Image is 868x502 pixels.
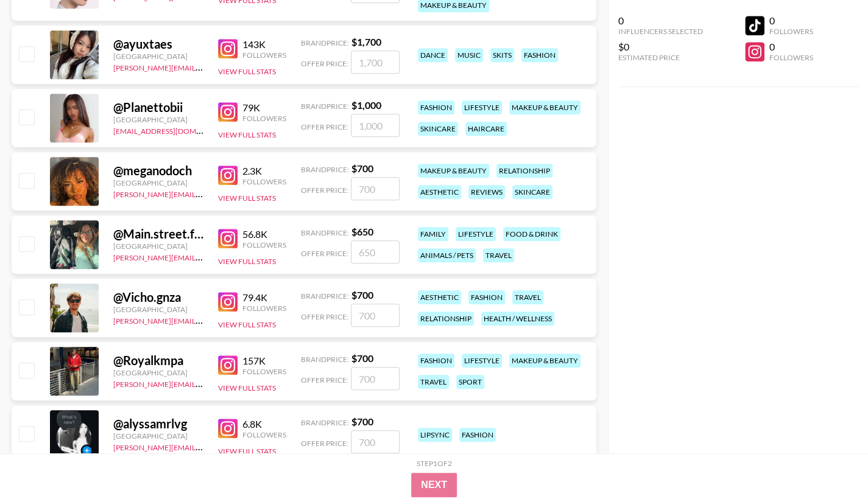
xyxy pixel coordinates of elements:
img: Instagram [218,419,238,438]
div: @ Vicho.gnza [113,290,203,305]
button: View Full Stats [218,383,276,392]
div: Followers [242,367,286,376]
a: [PERSON_NAME][EMAIL_ADDRESS][PERSON_NAME][DOMAIN_NAME] [113,61,351,72]
strong: $ 650 [351,226,373,237]
a: [PERSON_NAME][EMAIL_ADDRESS][DOMAIN_NAME] [113,314,294,326]
div: fashion [468,290,505,304]
iframe: Drift Widget Chat Controller [807,441,853,487]
img: Instagram [218,292,238,312]
div: Followers [242,114,286,123]
strong: $ 700 [351,416,373,427]
button: View Full Stats [218,193,276,203]
div: @ alyssamrlvg [113,416,203,431]
div: Followers [769,27,813,36]
div: travel [483,248,514,262]
div: fashion [418,354,454,368]
span: Offer Price: [301,186,348,195]
div: 157K [242,355,286,367]
div: 79K [242,102,286,114]
div: 0 [769,41,813,53]
div: fashion [418,100,454,114]
div: fashion [459,428,496,442]
div: relationship [496,164,552,178]
div: @ Main.street.fam [113,226,203,242]
div: Followers [242,177,286,186]
a: [EMAIL_ADDRESS][DOMAIN_NAME] [113,124,236,136]
div: [GEOGRAPHIC_DATA] [113,368,203,377]
div: family [418,227,448,241]
div: skincare [418,122,458,136]
strong: $ 700 [351,162,373,174]
div: 79.4K [242,291,286,304]
a: [PERSON_NAME][EMAIL_ADDRESS][PERSON_NAME][DOMAIN_NAME] [113,377,351,389]
a: [PERSON_NAME][EMAIL_ADDRESS][DOMAIN_NAME] [113,441,294,452]
div: Step 1 of 2 [417,459,452,468]
div: @ meganodoch [113,163,203,178]
span: Offer Price: [301,375,348,385]
div: skits [490,48,514,62]
span: Brand Price: [301,291,349,301]
div: health / wellness [481,312,554,326]
div: [GEOGRAPHIC_DATA] [113,52,203,61]
div: 143K [242,38,286,51]
strong: $ 700 [351,289,373,301]
div: travel [418,375,449,389]
span: Offer Price: [301,249,348,258]
input: 1,700 [351,51,400,74]
button: View Full Stats [218,447,276,456]
div: skincare [512,185,552,199]
button: View Full Stats [218,320,276,329]
span: Offer Price: [301,312,348,321]
div: 0 [769,15,813,27]
div: Estimated Price [618,53,703,62]
div: @ Royalkmpa [113,353,203,368]
img: Instagram [218,355,238,375]
div: fashion [521,48,558,62]
div: [GEOGRAPHIC_DATA] [113,305,203,314]
div: lifestyle [462,100,502,114]
a: [PERSON_NAME][EMAIL_ADDRESS][DOMAIN_NAME] [113,251,294,262]
strong: $ 1,000 [351,99,381,111]
span: Brand Price: [301,228,349,237]
div: animals / pets [418,248,476,262]
div: Followers [769,53,813,62]
img: Instagram [218,166,238,185]
span: Offer Price: [301,439,348,448]
div: reviews [468,185,505,199]
div: $0 [618,41,703,53]
span: Brand Price: [301,418,349,427]
div: relationship [418,312,474,326]
button: View Full Stats [218,257,276,266]
div: dance [418,48,448,62]
button: View Full Stats [218,130,276,139]
div: music [455,48,483,62]
input: 1,000 [351,114,400,137]
div: lifestyle [462,354,502,368]
a: [PERSON_NAME][EMAIL_ADDRESS][DOMAIN_NAME] [113,187,294,199]
input: 700 [351,177,400,200]
div: Influencers Selected [618,27,703,36]
span: Offer Price: [301,122,348,131]
div: 0 [618,15,703,27]
div: Followers [242,240,286,249]
div: haircare [465,122,507,136]
span: Offer Price: [301,59,348,68]
div: makeup & beauty [509,100,580,114]
div: [GEOGRAPHIC_DATA] [113,431,203,441]
input: 700 [351,367,400,390]
input: 700 [351,430,400,453]
div: [GEOGRAPHIC_DATA] [113,178,203,187]
div: @ ayuxtaes [113,37,203,52]
div: lifestyle [456,227,496,241]
img: Instagram [218,229,238,248]
div: makeup & beauty [509,354,580,368]
div: travel [512,290,543,304]
div: @ Planettobii [113,100,203,115]
div: 56.8K [242,228,286,240]
input: 700 [351,304,400,327]
div: aesthetic [418,290,461,304]
div: [GEOGRAPHIC_DATA] [113,242,203,251]
span: Brand Price: [301,355,349,364]
strong: $ 1,700 [351,36,381,47]
div: sport [456,375,484,389]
